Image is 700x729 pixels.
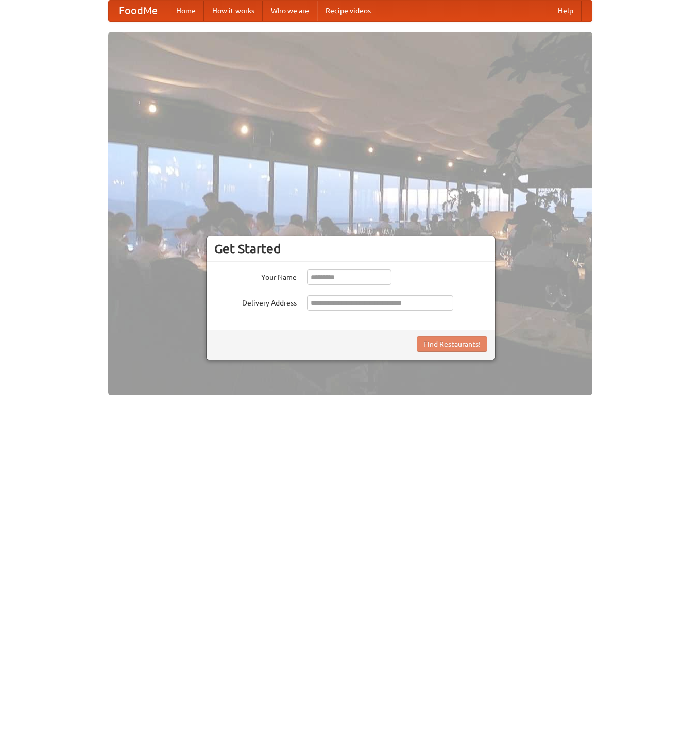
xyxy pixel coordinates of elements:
[109,1,168,21] a: FoodMe
[214,269,297,282] label: Your Name
[263,1,317,21] a: Who we are
[417,336,487,352] button: Find Restaurants!
[168,1,204,21] a: Home
[214,295,297,308] label: Delivery Address
[317,1,379,21] a: Recipe videos
[204,1,263,21] a: How it works
[550,1,582,21] a: Help
[214,241,487,257] h3: Get Started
